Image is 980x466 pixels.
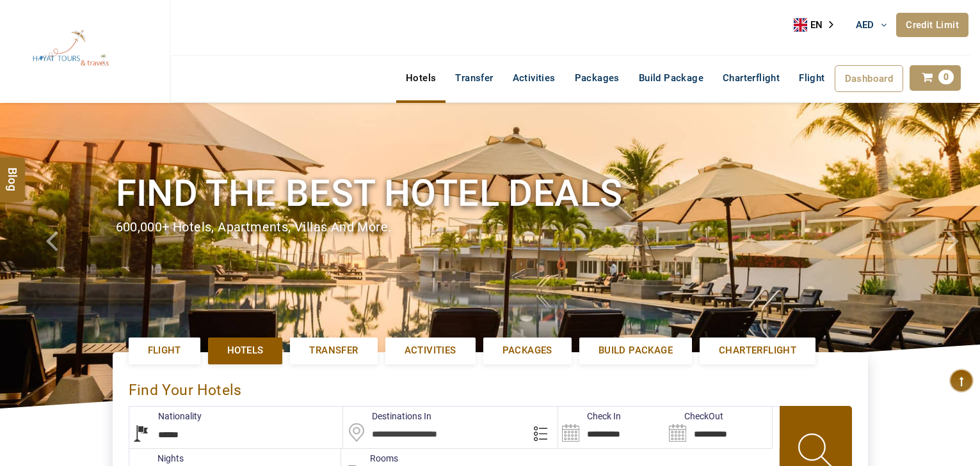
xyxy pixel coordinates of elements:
[700,338,815,364] a: Charterflight
[116,169,865,217] h1: Find the best hotel deals
[148,344,181,357] span: Flight
[938,70,954,84] span: 0
[129,338,200,364] a: Flight
[405,344,456,357] span: Activities
[446,65,502,91] a: Transfer
[208,338,282,364] a: Hotels
[598,344,673,357] span: Build Package
[565,65,629,91] a: Packages
[129,452,184,465] label: nights
[794,15,842,35] a: EN
[799,72,824,84] span: Flight
[502,344,552,357] span: Packages
[129,368,852,406] div: Find Your Hotels
[4,167,21,178] span: Blog
[396,65,446,91] a: Hotels
[856,19,874,31] span: AED
[385,338,476,364] a: Activities
[629,65,713,91] a: Build Package
[579,338,692,364] a: Build Package
[789,65,834,78] a: Flight
[129,410,202,423] label: Nationality
[794,15,842,35] aside: Language selected: English
[719,344,796,357] span: Charterflight
[558,410,621,423] label: Check In
[116,218,865,237] div: 600,000+ hotels, apartments, villas and more.
[665,407,772,448] input: Search
[341,452,398,465] label: Rooms
[665,410,723,423] label: CheckOut
[910,65,961,91] a: 0
[558,407,665,448] input: Search
[713,65,789,91] a: Charterflight
[227,344,263,357] span: Hotels
[343,410,431,423] label: Destinations In
[723,72,780,84] span: Charterflight
[896,13,968,37] a: Credit Limit
[845,73,894,84] span: Dashboard
[10,6,132,92] img: The Royal Line Holidays
[483,338,572,364] a: Packages
[503,65,565,91] a: Activities
[794,15,842,35] div: Language
[309,344,358,357] span: Transfer
[290,338,377,364] a: Transfer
